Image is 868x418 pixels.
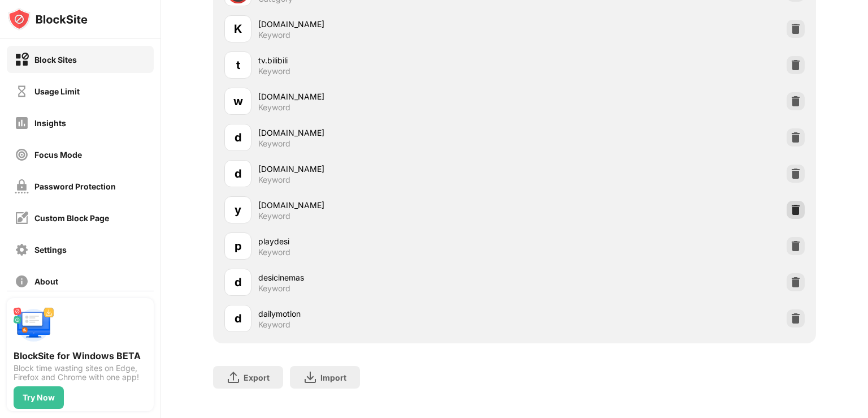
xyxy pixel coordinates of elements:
[15,243,29,257] img: settings-off.svg
[15,179,29,193] img: password-protection-off.svg
[258,91,514,102] div: [DOMAIN_NAME]
[258,54,514,66] div: tv.bilibili
[15,53,29,67] img: block-on.svg
[258,283,290,294] div: Keyword
[258,18,514,30] div: [DOMAIN_NAME]
[34,55,77,64] div: Block Sites
[34,213,109,223] div: Custom Block Page
[235,310,242,327] div: d
[258,163,514,175] div: [DOMAIN_NAME]
[34,245,67,255] div: Settings
[258,102,290,113] div: Keyword
[15,148,29,162] img: focus-off.svg
[15,274,29,288] img: about-off.svg
[258,320,290,330] div: Keyword
[258,272,514,283] div: desicinemas
[244,373,270,382] div: Export
[14,350,147,361] div: BlockSite for Windows BETA
[234,20,242,37] div: K
[235,238,242,255] div: p
[258,211,290,221] div: Keyword
[8,8,88,31] img: logo-blocksite.svg
[320,373,346,382] div: Import
[258,127,514,139] div: [DOMAIN_NAME]
[15,211,29,225] img: customize-block-page-off.svg
[15,84,29,98] img: time-usage-off.svg
[258,175,290,185] div: Keyword
[14,364,147,382] div: Block time wasting sites on Edge, Firefox and Chrome with one app!
[258,247,290,257] div: Keyword
[258,308,514,320] div: dailymotion
[233,93,243,110] div: w
[34,87,80,96] div: Usage Limit
[258,199,514,211] div: [DOMAIN_NAME]
[23,393,55,402] div: Try Now
[258,139,290,149] div: Keyword
[258,30,290,40] div: Keyword
[258,235,514,247] div: playdesi
[15,116,29,130] img: insights-off.svg
[235,201,241,218] div: y
[34,277,58,286] div: About
[235,129,242,146] div: d
[258,66,290,76] div: Keyword
[34,118,66,128] div: Insights
[236,57,240,74] div: t
[14,305,54,346] img: push-desktop.svg
[34,150,82,160] div: Focus Mode
[235,165,242,182] div: d
[235,274,242,291] div: d
[34,182,116,191] div: Password Protection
